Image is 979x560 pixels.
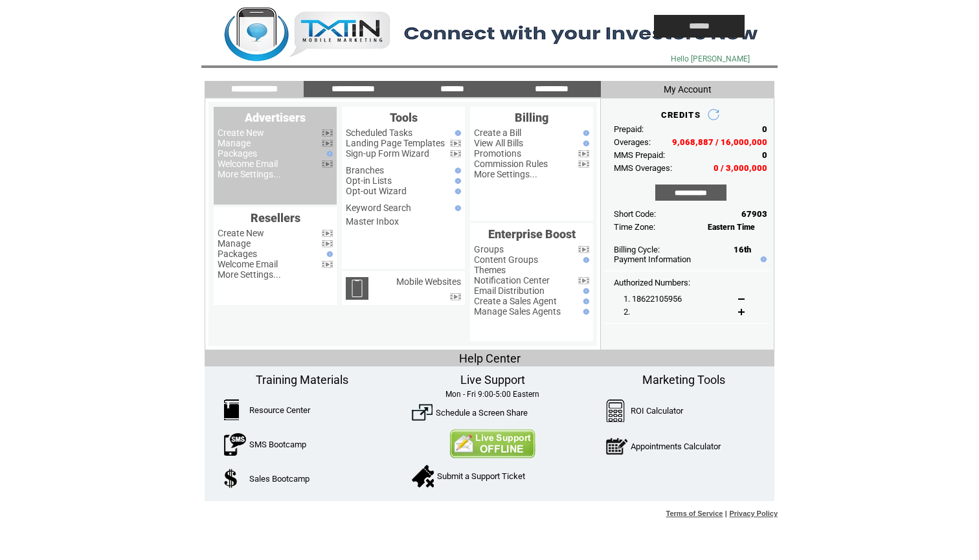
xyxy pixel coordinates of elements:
[224,469,239,488] img: SalesBootcamp.png
[322,261,333,268] img: video.png
[614,245,660,254] span: Billing Cycle:
[346,216,399,227] a: Master Inbox
[450,140,461,147] img: video.png
[474,169,537,179] a: More Settings...
[396,276,461,287] a: Mobile Websites
[631,406,683,416] a: ROI Calculator
[474,296,557,306] a: Create a Sales Agent
[614,163,672,173] span: MMS Overages:
[708,223,755,232] span: Eastern Time
[474,265,506,275] a: Themes
[412,402,433,423] img: ScreenShare.png
[578,246,589,253] img: video.png
[606,399,625,422] img: Calculator.png
[390,111,418,124] span: Tools
[452,178,461,184] img: help.gif
[251,211,300,225] span: Resellers
[474,128,521,138] a: Create a Bill
[224,433,246,456] img: SMSBootcamp.png
[218,159,278,169] a: Welcome Email
[322,240,333,247] img: video.png
[324,151,333,157] img: help.gif
[218,249,257,259] a: Packages
[218,259,278,269] a: Welcome Email
[580,298,589,304] img: help.gif
[714,163,767,173] span: 0 / 3,000,000
[474,138,523,148] a: View All Bills
[624,294,682,304] span: 1. 18622105956
[666,510,723,517] a: Terms of Service
[218,238,251,249] a: Manage
[449,429,535,458] img: Contact Us
[412,465,434,487] img: SupportTicket.png
[671,54,750,63] span: Hello [PERSON_NAME]
[474,275,550,286] a: Notification Center
[346,138,445,148] a: Landing Page Templates
[758,256,767,262] img: help.gif
[614,209,656,219] span: Short Code:
[218,169,281,179] a: More Settings...
[762,124,767,134] span: 0
[452,205,461,211] img: help.gif
[245,111,306,124] span: Advertisers
[474,148,521,159] a: Promotions
[474,159,548,169] a: Commission Rules
[322,129,333,137] img: video.png
[515,111,548,124] span: Billing
[762,150,767,160] span: 0
[445,390,539,399] span: Mon - Fri 9:00-5:00 Eastern
[729,510,778,517] a: Privacy Policy
[346,277,368,300] img: mobile-websites.png
[218,138,251,148] a: Manage
[734,245,751,254] span: 16th
[452,168,461,174] img: help.gif
[249,405,310,415] a: Resource Center
[614,222,655,232] span: Time Zone:
[218,228,264,238] a: Create New
[322,230,333,237] img: video.png
[664,84,712,95] span: My Account
[725,510,727,517] span: |
[672,137,767,147] span: 9,068,887 / 16,000,000
[249,440,306,449] a: SMS Bootcamp
[322,140,333,147] img: video.png
[218,269,281,280] a: More Settings...
[578,161,589,168] img: video.png
[436,408,528,418] a: Schedule a Screen Share
[741,209,767,219] span: 67903
[474,254,538,265] a: Content Groups
[580,288,589,294] img: help.gif
[460,373,525,386] span: Live Support
[437,471,525,481] a: Submit a Support Ticket
[578,150,589,157] img: video.png
[346,186,407,196] a: Opt-out Wizard
[324,251,333,257] img: help.gif
[661,110,701,120] span: CREDITS
[580,140,589,146] img: help.gif
[450,150,461,157] img: video.png
[346,128,412,138] a: Scheduled Tasks
[322,161,333,168] img: video.png
[580,309,589,315] img: help.gif
[218,148,257,159] a: Packages
[606,435,627,458] img: AppointmentCalc.png
[256,373,348,386] span: Training Materials
[249,474,309,484] a: Sales Bootcamp
[450,293,461,300] img: video.png
[614,137,651,147] span: Overages:
[224,399,239,420] img: ResourceCenter.png
[614,124,644,134] span: Prepaid:
[346,148,429,159] a: Sign-up Form Wizard
[346,165,384,175] a: Branches
[488,227,576,241] span: Enterprise Boost
[474,244,504,254] a: Groups
[614,150,665,160] span: MMS Prepaid:
[346,203,411,213] a: Keyword Search
[578,277,589,284] img: video.png
[452,188,461,194] img: help.gif
[614,278,690,287] span: Authorized Numbers:
[624,307,630,317] span: 2.
[459,352,521,365] span: Help Center
[580,130,589,136] img: help.gif
[452,130,461,136] img: help.gif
